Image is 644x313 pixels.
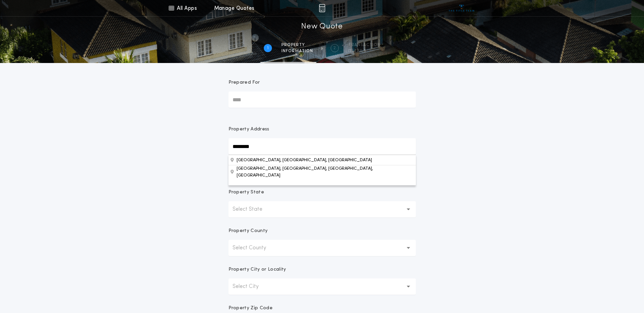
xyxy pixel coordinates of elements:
button: Property Address[GEOGRAPHIC_DATA], [GEOGRAPHIC_DATA], [GEOGRAPHIC_DATA], [GEOGRAPHIC_DATA] [228,155,416,165]
h1: New Quote [301,21,343,32]
button: Select City [228,278,416,295]
h2: 1 [267,45,269,51]
span: information [281,48,313,54]
button: Property Address[GEOGRAPHIC_DATA], [GEOGRAPHIC_DATA], [GEOGRAPHIC_DATA] [228,165,416,179]
h2: 2 [333,45,336,51]
p: Property State [228,189,264,196]
span: Property [281,42,313,48]
input: Prepared For [228,91,416,108]
p: Prepared For [228,79,260,86]
img: img [319,4,325,12]
button: Select State [228,201,416,217]
p: Select County [233,244,277,252]
p: Select State [233,205,273,213]
p: Property Zip Code [228,305,273,312]
span: details [348,48,381,54]
p: Property Address [228,126,416,133]
p: Select City [233,283,270,291]
p: Property City or Locality [228,266,286,273]
span: Transaction [348,42,381,48]
p: Property County [228,228,268,234]
button: Select County [228,240,416,256]
img: vs-icon [449,5,474,12]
